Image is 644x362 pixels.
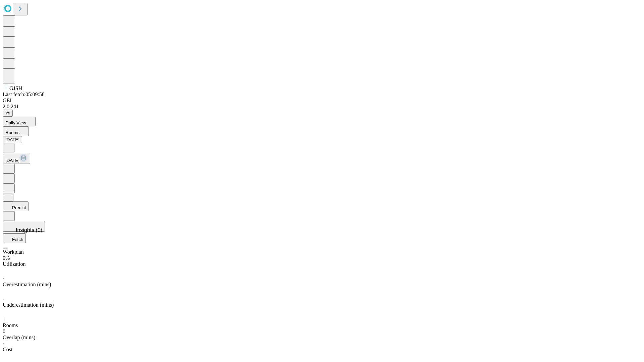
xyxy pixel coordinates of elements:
[3,126,29,136] button: Rooms
[3,92,45,97] span: Last fetch: 05:09:58
[3,117,36,126] button: Daily View
[3,221,45,232] button: Insights (0)
[3,335,35,340] span: Overlap (mins)
[3,261,25,267] span: Utilization
[5,130,19,135] span: Rooms
[3,233,26,243] button: Fetch
[5,120,26,125] span: Daily View
[9,85,22,91] span: GJSH
[3,98,641,104] div: GEI
[3,255,10,261] span: 0%
[3,276,4,281] span: -
[3,347,12,352] span: Cost
[5,158,19,163] span: [DATE]
[3,249,24,255] span: Workplan
[3,282,51,287] span: Overestimation (mins)
[3,296,4,302] span: -
[3,316,5,322] span: 1
[5,111,10,116] span: @
[3,153,30,164] button: [DATE]
[3,104,641,110] div: 2.0.241
[3,302,54,308] span: Underestimation (mins)
[3,341,4,346] span: -
[16,227,42,233] span: Insights (0)
[3,322,18,328] span: Rooms
[3,328,5,334] span: 0
[3,136,22,143] button: [DATE]
[3,201,29,211] button: Predict
[3,110,13,117] button: @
